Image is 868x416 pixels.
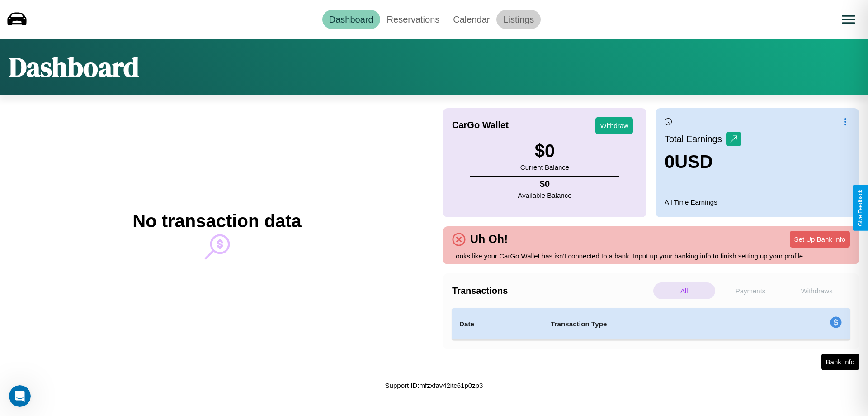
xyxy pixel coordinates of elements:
h4: Transaction Type [551,319,756,330]
p: All [653,282,715,299]
table: simple table [452,308,850,340]
h1: Dashboard [9,48,139,86]
h3: $ 0 [520,141,569,161]
a: Listings [496,10,541,29]
p: Withdraws [786,282,848,299]
p: Total Earnings [665,131,726,147]
p: Looks like your CarGo Wallet has isn't connected to a bank. Input up your banking info to finish ... [452,250,850,262]
button: Withdraw [595,117,633,134]
iframe: Intercom live chat [9,385,31,407]
h2: No transaction data [132,211,301,231]
h4: Date [459,319,536,330]
p: Payments [720,282,782,299]
a: Calendar [446,10,496,29]
a: Dashboard [322,10,380,29]
button: Open menu [836,7,861,32]
h3: 0 USD [665,152,741,172]
div: Give Feedback [857,190,863,226]
button: Set Up Bank Info [790,231,850,248]
p: All Time Earnings [665,196,850,208]
h4: CarGo Wallet [452,120,509,130]
a: Reservations [380,10,447,29]
p: Support ID: mfzxfav42itc61p0zp3 [385,379,483,392]
h4: $ 0 [518,179,572,189]
h4: Transactions [452,286,651,296]
p: Available Balance [518,189,572,201]
button: Bank Info [821,354,859,370]
p: Current Balance [520,161,569,173]
h4: Uh Oh! [466,233,512,246]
